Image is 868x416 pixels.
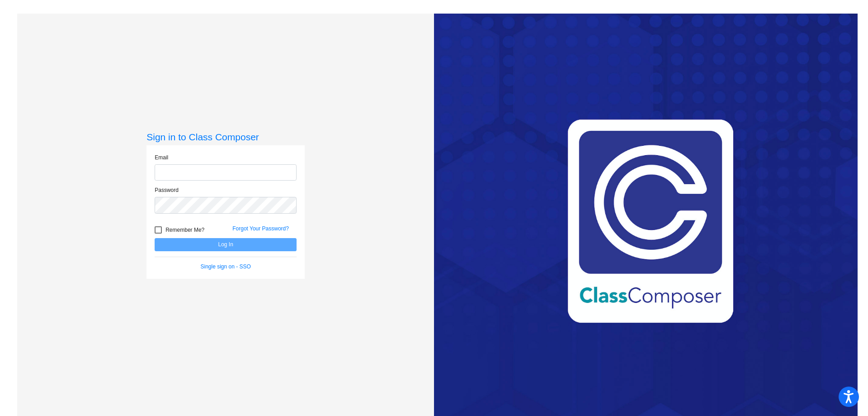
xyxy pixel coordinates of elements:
h3: Sign in to Class Composer [146,131,305,143]
span: Remember Me? [165,225,204,235]
button: Log In [155,238,297,251]
label: Email [155,153,168,162]
a: Forgot Your Password? [232,225,289,232]
a: Single sign on - SSO [201,263,251,270]
label: Password [155,186,179,194]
